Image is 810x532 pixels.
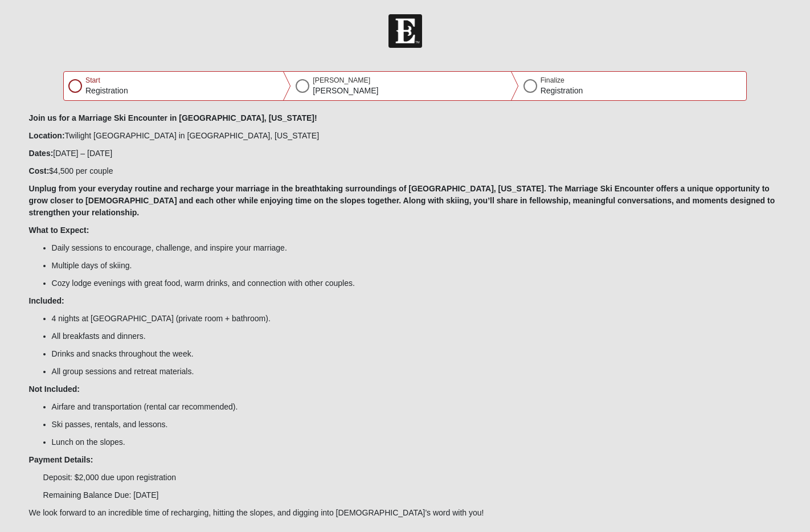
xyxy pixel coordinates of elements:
[52,366,782,378] li: All group sessions and retreat materials.
[52,277,782,289] li: Cozy lodge evenings with great food, warm drinks, and connection with other couples.
[29,455,93,464] b: Payment Details:
[85,85,128,97] p: Registration
[29,184,775,217] b: Unplug from your everyday routine and recharge your marriage in the breathtaking surroundings of ...
[541,85,583,97] p: Registration
[313,76,370,84] span: [PERSON_NAME]
[52,242,782,254] li: Daily sessions to encourage, challenge, and inspire your marriage.
[29,130,782,142] p: Twilight [GEOGRAPHIC_DATA] in [GEOGRAPHIC_DATA], [US_STATE]
[52,313,782,325] li: 4 nights at [GEOGRAPHIC_DATA] (private room + bathroom).
[29,131,65,140] b: Location:
[52,348,782,360] li: Drinks and snacks throughout the week.
[29,226,89,235] b: What to Expect:
[29,149,54,158] b: Dates:
[29,384,80,394] b: Not Included:
[29,166,50,175] b: Cost:
[52,330,782,342] li: All breakfasts and dinners.
[43,489,782,501] p: Remaining Balance Due: [DATE]
[85,76,100,84] span: Start
[313,85,378,97] p: [PERSON_NAME]
[52,436,782,448] li: Lunch on the slopes.
[52,419,782,431] li: Ski passes, rentals, and lessons.
[541,76,564,84] span: Finalize
[29,507,782,519] p: We look forward to an incredible time of recharging, hitting the slopes, and digging into [DEMOGR...
[29,148,782,159] p: [DATE] – [DATE]
[29,165,782,177] p: $4,500 per couple
[29,113,317,122] b: Join us for a Marriage Ski Encounter in [GEOGRAPHIC_DATA], [US_STATE]!
[388,14,422,48] img: Church of Eleven22 Logo
[52,260,782,272] li: Multiple days of skiing.
[43,472,782,484] p: Deposit: $2,000 due upon registration
[52,401,782,413] li: Airfare and transportation (rental car recommended).
[29,296,64,305] b: Included:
